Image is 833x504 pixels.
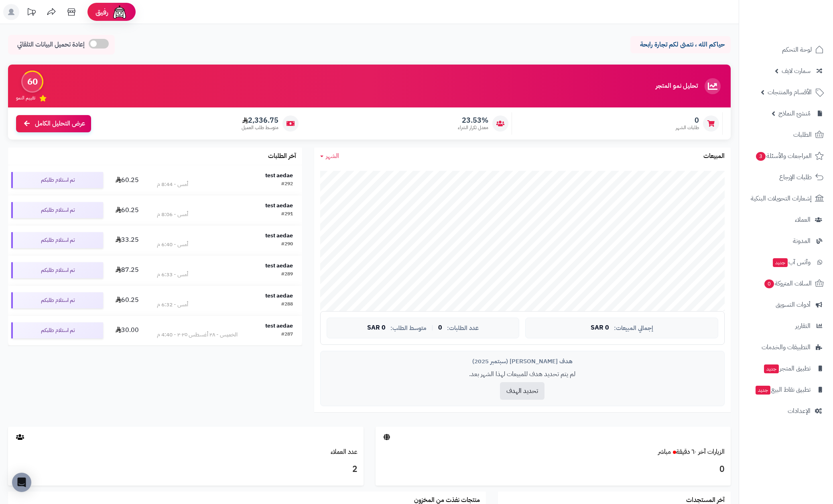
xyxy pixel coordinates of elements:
span: معدل تكرار الشراء [458,124,488,131]
div: أمس - 8:06 م [157,211,188,219]
span: إشعارات التحويلات البنكية [751,193,812,204]
span: التطبيقات والخدمات [762,342,811,353]
div: تم استلام طلبكم [11,292,103,308]
h3: المبيعات [703,153,725,160]
span: الإعدادات [788,405,811,417]
div: أمس - 6:40 م [157,241,188,249]
a: الطلبات [744,125,828,144]
span: سمارت لايف [782,65,811,77]
a: عدد العملاء [331,447,358,457]
h3: آخر الطلبات [268,153,296,160]
td: 60.25 [106,195,148,225]
span: | [431,325,433,331]
td: 60.25 [106,285,148,315]
span: العملاء [795,214,811,225]
a: طلبات الإرجاع [744,168,828,187]
a: تحديثات المنصة [21,4,41,22]
a: الشهر [320,152,339,161]
span: جديد [764,364,779,373]
span: رفيق [95,7,108,17]
a: العملاء [744,210,828,229]
small: مباشر [658,447,671,457]
span: متوسط طلب العميل [242,124,278,131]
img: ai-face.png [112,4,128,20]
span: 0 [676,116,699,125]
a: التطبيقات والخدمات [744,338,828,357]
span: إعادة تحميل البيانات التلقائي [17,40,85,49]
span: الأقسام والمنتجات [768,87,812,98]
span: 0 [438,324,442,332]
span: 0 SAR [367,324,386,332]
a: الزيارات آخر ٦٠ دقيقةمباشر [658,447,725,457]
div: #291 [281,211,293,219]
span: جديد [756,386,770,395]
p: لم يتم تحديد هدف للمبيعات لهذا الشهر بعد. [327,370,718,379]
span: 23.53% [458,116,488,125]
div: هدف [PERSON_NAME] (سبتمبر 2025) [327,357,718,366]
h3: 0 [382,463,725,476]
span: وآتس آب [772,257,811,268]
span: التقارير [795,320,811,332]
a: المراجعات والأسئلة3 [744,146,828,166]
div: الخميس - ٢٨ أغسطس ٢٠٢٥ - 4:40 م [157,331,238,339]
span: مُنشئ النماذج [778,108,811,119]
span: تطبيق نقاط البيع [755,384,811,395]
div: تم استلام طلبكم [11,262,103,278]
span: الطلبات [793,129,812,140]
a: تطبيق نقاط البيعجديد [744,380,828,399]
span: تقييم النمو [16,95,35,101]
strong: test aedae [265,231,293,240]
img: logo-2.png [778,14,825,30]
span: المدونة [793,235,811,247]
span: الشهر [326,151,339,161]
a: لوحة التحكم [744,40,828,59]
h3: تحليل نمو المتجر [656,83,698,90]
span: 3 [756,152,766,161]
strong: test aedae [265,171,293,180]
span: عرض التحليل الكامل [35,119,85,128]
a: تطبيق المتجرجديد [744,359,828,378]
div: أمس - 8:44 م [157,180,188,188]
a: وآتس آبجديد [744,253,828,272]
h3: 2 [14,463,358,476]
button: تحديد الهدف [500,382,544,400]
span: متوسط الطلب: [390,325,427,332]
span: إجمالي المبيعات: [614,325,653,332]
span: السلات المتروكة [764,278,812,289]
div: Open Intercom Messenger [12,473,31,492]
strong: test aedae [265,201,293,210]
span: أدوات التسويق [776,299,811,310]
div: أمس - 6:33 م [157,271,188,279]
td: 30.00 [106,316,148,345]
strong: test aedae [265,291,293,300]
td: 87.25 [106,255,148,285]
div: تم استلام طلبكم [11,232,103,248]
div: #290 [281,241,293,249]
span: 0 SAR [591,324,609,332]
a: المدونة [744,231,828,251]
span: لوحة التحكم [782,44,812,55]
div: تم استلام طلبكم [11,172,103,188]
h3: آخر المستجدات [686,497,725,504]
div: #292 [281,180,293,188]
td: 60.25 [106,165,148,195]
a: السلات المتروكة0 [744,274,828,293]
span: عدد الطلبات: [447,325,479,332]
a: أدوات التسويق [744,295,828,314]
span: جديد [773,258,788,267]
strong: test aedae [265,322,293,330]
a: عرض التحليل الكامل [16,115,91,132]
span: 2,336.75 [242,116,278,125]
td: 33.25 [106,225,148,255]
span: طلبات الشهر [676,124,699,131]
div: تم استلام طلبكم [11,202,103,218]
div: #287 [281,331,293,339]
h3: منتجات نفذت من المخزون [414,497,480,504]
a: الإعدادات [744,401,828,421]
p: حياكم الله ، نتمنى لكم تجارة رابحة [636,40,725,49]
span: 0 [764,279,774,289]
a: إشعارات التحويلات البنكية [744,189,828,208]
div: #289 [281,271,293,279]
strong: test aedae [265,261,293,270]
div: #288 [281,301,293,309]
